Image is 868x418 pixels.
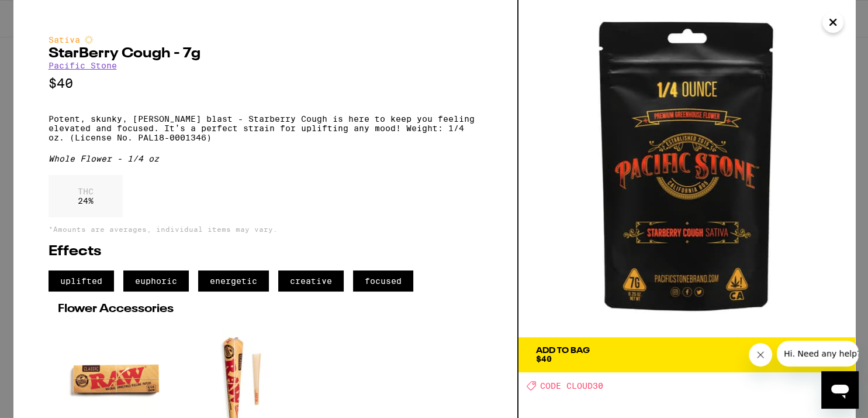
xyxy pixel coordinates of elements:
[49,114,482,142] p: Potent, skunky, [PERSON_NAME] blast - Starberry Cough is here to keep you feeling elevated and fo...
[540,381,603,390] span: CODE CLOUD30
[78,187,94,196] p: THC
[49,47,482,61] h2: StarBerry Cough - 7g
[278,270,344,292] span: creative
[84,35,94,44] img: sativaColor.svg
[49,245,482,259] h2: Effects
[353,270,413,292] span: focused
[518,337,855,372] button: Add To Bag$40
[49,76,482,91] p: $40
[49,270,114,292] span: uplifted
[49,175,123,217] div: 24 %
[49,225,482,233] p: *Amounts are averages, individual items may vary.
[49,154,482,163] div: Whole Flower - 1/4 oz
[49,61,117,70] a: Pacific Stone
[49,35,482,44] div: Sativa
[58,303,473,315] h2: Flower Accessories
[821,371,859,409] iframe: Button to launch messaging window
[749,343,772,366] iframe: Close message
[7,8,84,18] span: Hi. Need any help?
[123,270,189,292] span: euphoric
[822,12,843,33] button: Close
[777,341,859,366] iframe: Message from company
[198,270,269,292] span: energetic
[536,354,552,364] span: $40
[536,347,590,355] div: Add To Bag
